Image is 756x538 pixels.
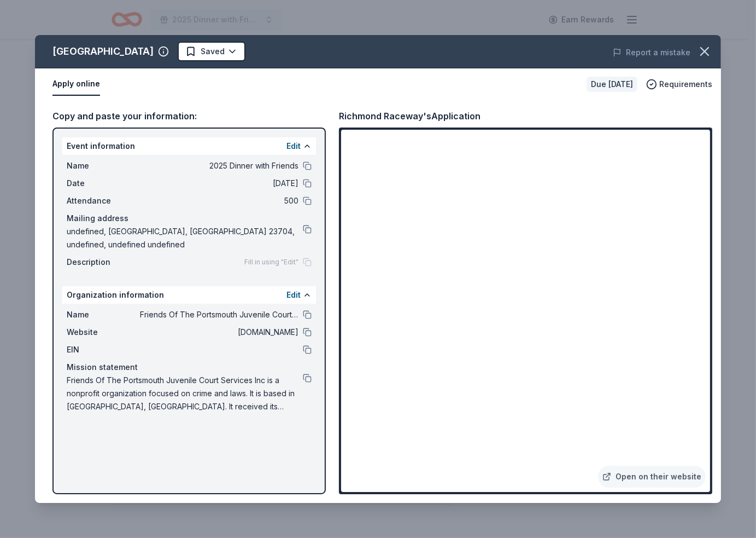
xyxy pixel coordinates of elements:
div: [GEOGRAPHIC_DATA] [52,43,154,60]
span: Friends Of The Portsmouth Juvenile Court Services Inc is a nonprofit organization focused on crim... [67,374,303,413]
span: Name [67,308,140,321]
span: [DATE] [140,177,298,190]
span: Attendance [67,194,140,207]
span: Requirements [659,78,712,91]
div: Mailing address [67,212,312,225]
button: Apply online [52,73,100,96]
span: 2025 Dinner with Friends [140,159,298,172]
div: Copy and paste your information: [52,109,326,123]
span: Description [67,256,140,269]
div: Event information [62,137,316,155]
span: 500 [140,194,298,207]
div: Organization information [62,286,316,304]
a: Open on their website [598,466,706,488]
span: EIN [67,343,140,356]
div: Due [DATE] [587,77,637,92]
span: Saved [201,45,225,58]
button: Edit [286,288,301,302]
span: [DOMAIN_NAME] [140,326,298,339]
button: Requirements [646,78,712,91]
button: Edit [286,140,301,153]
div: Richmond Raceway's Application [339,109,480,123]
span: Friends Of The Portsmouth Juvenile Court Services Inc [140,308,298,321]
span: Website [67,326,140,339]
span: Date [67,177,140,190]
button: Report a mistake [613,46,690,59]
div: Mission statement [67,361,312,374]
span: Name [67,159,140,172]
button: Saved [178,42,245,61]
span: undefined, [GEOGRAPHIC_DATA], [GEOGRAPHIC_DATA] 23704, undefined, undefined undefined [67,225,303,251]
span: Fill in using "Edit" [244,258,298,267]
